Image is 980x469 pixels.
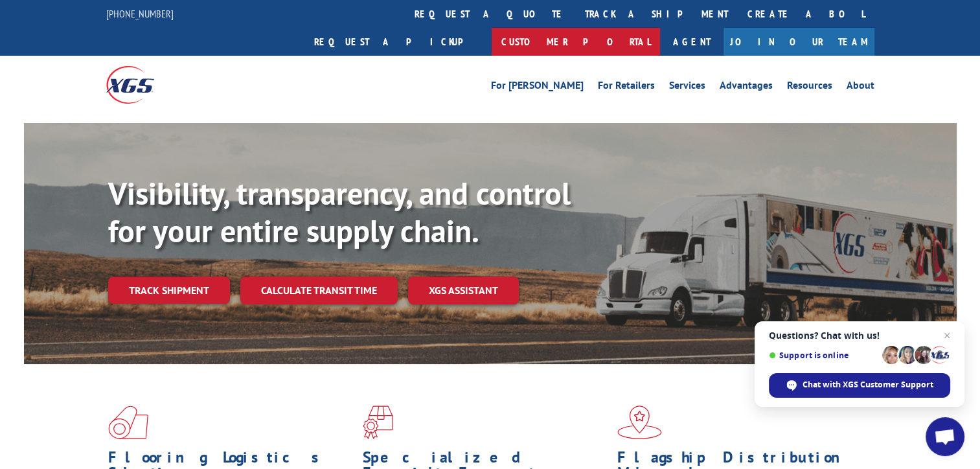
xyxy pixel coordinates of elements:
img: xgs-icon-flagship-distribution-model-red [617,406,662,439]
a: Calculate transit time [240,277,398,304]
span: Support is online [769,350,878,360]
img: xgs-icon-total-supply-chain-intelligence-red [108,406,148,439]
img: xgs-icon-focused-on-flooring-red [363,406,393,439]
span: Questions? Chat with us! [769,330,950,341]
div: Open chat [926,417,964,456]
a: Request a pickup [304,28,492,56]
span: Close chat [939,328,955,343]
span: Chat with XGS Customer Support [803,379,933,391]
a: Agent [660,28,724,56]
a: XGS ASSISTANT [408,277,519,304]
b: Visibility, transparency, and control for your entire supply chain. [108,173,571,251]
a: Track shipment [108,277,230,304]
a: Customer Portal [492,28,660,56]
a: For Retailers [598,80,655,95]
a: About [847,80,874,95]
a: Services [669,80,705,95]
a: For [PERSON_NAME] [491,80,584,95]
a: Join Our Team [724,28,874,56]
a: Advantages [720,80,773,95]
a: [PHONE_NUMBER] [106,7,174,20]
a: Resources [787,80,832,95]
div: Chat with XGS Customer Support [769,373,950,398]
